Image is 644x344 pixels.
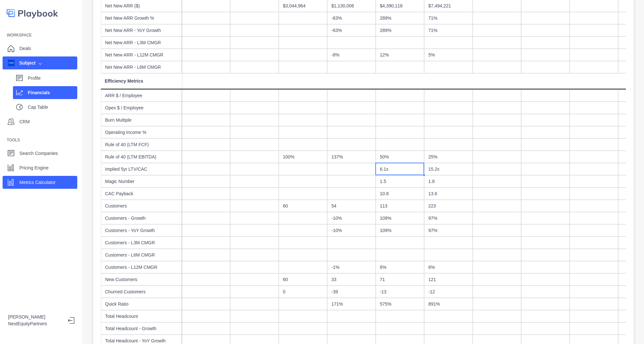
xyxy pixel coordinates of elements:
div: 71% [424,12,473,24]
div: 575% [376,298,424,310]
div: Customers - YoY Growth [101,224,182,237]
p: Search Companies [19,150,58,157]
div: Total Headcount - Growth [101,322,182,335]
div: CAC Payback [101,187,182,200]
div: 15.2x [424,163,473,175]
div: 5% [424,49,473,61]
p: [PERSON_NAME] [8,314,63,320]
div: 100% [279,151,327,163]
div: ARR $ / Employee [101,89,182,102]
div: Rule of 40 (LTM EBITDA) [101,151,182,163]
p: Profile [28,75,77,82]
div: 60 [279,273,327,286]
p: CRM [19,118,30,125]
div: 171% [327,298,376,310]
p: Cap Table [28,104,77,111]
div: -12 [424,286,473,298]
img: logo-colored [6,6,58,20]
div: 33 [327,273,376,286]
div: 50% [376,151,424,163]
div: Net New ARR - YoY Growth [101,24,182,36]
div: 54 [327,200,376,212]
div: 289% [376,12,424,24]
div: Total Headcount [101,310,182,322]
div: Efficiency Metrics [101,73,182,89]
div: -63% [327,24,376,36]
div: 71 [376,273,424,286]
div: Net New ARR - L12M CMGR [101,49,182,61]
div: Rule of 40 (LTM FCF) [101,138,182,151]
div: -10% [327,224,376,237]
div: Net New ARR - L3M CMGR [101,36,182,49]
div: Net New ARR Growth % [101,12,182,24]
div: 25% [424,151,473,163]
div: Customers - L3M CMGR [101,237,182,249]
div: Opex $ / Employee [101,102,182,114]
div: Operating Income % [101,126,182,138]
div: 109% [376,224,424,237]
div: 6.1x [376,163,424,175]
div: 1.5 [376,175,424,187]
div: 113 [376,200,424,212]
div: -10% [327,212,376,224]
div: Customers - Growth [101,212,182,224]
div: Subject [8,60,36,66]
div: New Customers [101,273,182,286]
div: -13 [376,286,424,298]
div: 97% [424,224,473,237]
div: 71% [424,24,473,36]
p: Financials [28,89,77,96]
div: 1.8 [424,175,473,187]
div: 109% [376,212,424,224]
p: Pricing Engine [19,165,48,171]
p: NextEquityPartners [8,320,63,327]
div: Quick Ratio [101,298,182,310]
div: 223 [424,200,473,212]
div: 6% [376,261,424,273]
div: 0 [279,286,327,298]
div: -8% [327,49,376,61]
div: -63% [327,12,376,24]
div: Implied 5yr LTV/CAC [101,163,182,175]
div: Burn Multiple [101,114,182,126]
div: 6% [424,261,473,273]
div: 137% [327,151,376,163]
div: Customers - L6M CMGR [101,249,182,261]
div: -39 [327,286,376,298]
div: 289% [376,24,424,36]
div: Customers - L12M CMGR [101,261,182,273]
div: -1% [327,261,376,273]
div: Churned Customers [101,286,182,298]
div: 60 [279,200,327,212]
p: Deals [19,45,31,52]
div: 97% [424,212,473,224]
div: 10.8 [376,187,424,200]
div: 12% [376,49,424,61]
div: 13.6 [424,187,473,200]
div: Customers [101,200,182,212]
div: 891% [424,298,473,310]
div: Net New ARR - L6M CMGR [101,61,182,73]
img: company image [8,60,15,66]
p: Metrics Calculator [19,179,56,186]
div: 121 [424,273,473,286]
div: Magic Number [101,175,182,187]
